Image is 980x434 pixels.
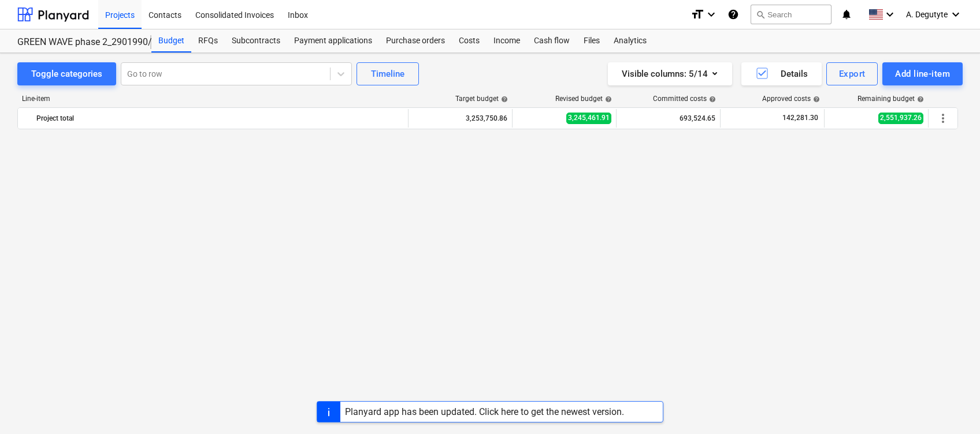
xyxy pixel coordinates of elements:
button: Export [826,62,878,85]
button: Details [741,62,822,85]
div: 3,253,750.86 [413,109,507,128]
span: search [756,10,765,19]
div: Approved costs [762,95,820,103]
span: help [499,96,508,103]
a: Cash flow [527,29,577,53]
i: keyboard_arrow_down [704,8,718,21]
div: Remaining budget [857,95,924,103]
a: Files [577,29,607,53]
div: Timeline [371,66,404,81]
span: 2,551,937.26 [878,113,923,124]
a: Budget [151,29,191,53]
div: Add line-item [895,66,950,81]
a: Costs [452,29,487,53]
i: keyboard_arrow_down [949,8,963,21]
span: help [915,96,924,103]
span: 142,281.30 [781,113,819,123]
div: Details [755,66,808,81]
button: Visible columns:5/14 [608,62,732,85]
iframe: Chat Widget [922,379,980,434]
div: GREEN WAVE phase 2_2901990/2901996/2901997 [17,36,138,48]
div: Line-item [17,95,409,103]
a: Purchase orders [379,29,452,53]
button: Toggle categories [17,62,116,85]
div: Project total [36,109,403,128]
span: A. Degutyte [906,10,948,19]
div: 693,524.65 [621,109,715,128]
div: Revised budget [555,95,612,103]
span: More actions [936,111,950,125]
i: format_size [691,8,704,21]
div: Toggle categories [31,66,102,81]
a: Income [487,29,527,53]
div: Export [839,66,866,81]
button: Add line-item [882,62,963,85]
button: Timeline [357,62,419,85]
i: Knowledge base [727,8,739,21]
a: Payment applications [287,29,379,53]
a: RFQs [191,29,225,53]
div: Committed costs [653,95,716,103]
div: Planyard app has been updated. Click here to get the newest version. [345,406,624,417]
div: Visible columns : 5/14 [622,66,718,81]
div: Target budget [455,95,508,103]
span: 3,245,461.91 [566,113,611,124]
a: Subcontracts [225,29,287,53]
span: help [707,96,716,103]
i: notifications [841,8,852,21]
i: keyboard_arrow_down [883,8,897,21]
button: Search [751,5,831,24]
span: help [811,96,820,103]
span: help [603,96,612,103]
a: Analytics [607,29,654,53]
